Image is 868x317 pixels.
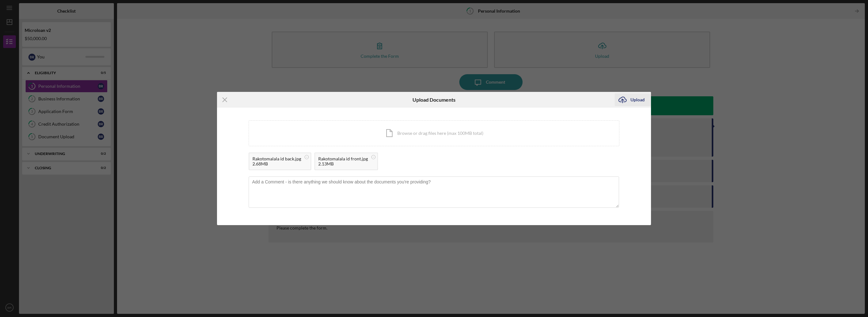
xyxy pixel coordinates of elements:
div: 2.13MB [318,161,368,166]
div: 2.68MB [252,161,301,166]
div: Upload [630,93,645,106]
div: Rakotomalala id front.jpg [318,156,368,161]
h6: Upload Documents [412,97,456,103]
div: Rakotomalala id back.jpg [252,156,301,161]
button: Upload [615,93,651,106]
